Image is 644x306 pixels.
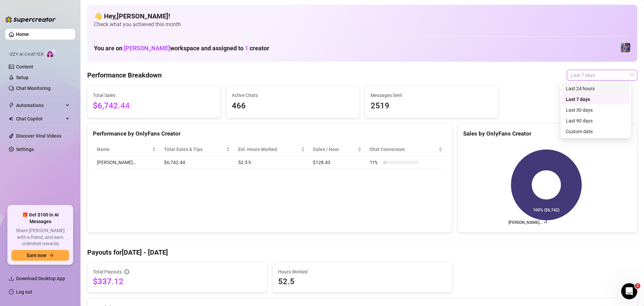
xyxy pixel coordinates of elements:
div: Last 90 days [566,117,626,124]
a: Discover Viral Videos [16,133,61,139]
span: 52.5 [278,276,446,287]
span: 11 % [370,159,380,166]
span: Earn now [27,253,46,258]
span: $6,742.44 [93,100,215,112]
th: Sales / Hour [309,143,366,156]
h4: Performance Breakdown [87,70,162,80]
text: [PERSON_NAME]… [508,220,542,225]
span: Total Payouts [93,268,122,275]
div: Last 7 days [566,96,626,103]
th: Chat Conversion [366,143,446,156]
span: Total Sales [93,92,215,99]
div: Performance by OnlyFans Creator [93,129,446,138]
span: 2519 [371,100,493,112]
div: Custom date [566,128,626,135]
a: Home [16,32,29,37]
div: Est. Hours Worked [238,146,300,153]
img: Jaylie [621,43,630,52]
a: Content [16,64,33,69]
td: $128.43 [309,156,366,169]
span: thunderbolt [9,103,14,108]
div: Last 30 days [566,106,626,114]
h1: You are on workspace and assigned to creator [94,45,269,52]
span: Messages Sent [371,92,493,99]
img: logo-BBDzfeDw.svg [5,16,56,23]
span: 1 [245,45,248,52]
div: Last 7 days [562,94,630,105]
span: Chat Conversion [370,146,437,153]
span: Active Chats [232,92,354,99]
span: Last 7 days [571,70,633,80]
span: [PERSON_NAME] [124,45,170,52]
span: Sales / Hour [313,146,356,153]
span: Share [PERSON_NAME] with a friend, and earn unlimited rewards [11,227,69,247]
span: Automations [16,100,64,111]
span: 466 [232,100,354,112]
h4: 👋 Hey, [PERSON_NAME] ! [94,11,631,21]
td: $6,742.44 [160,156,234,169]
span: Hours Worked [278,268,446,275]
a: Log out [16,289,32,295]
span: arrow-right [49,253,54,258]
h4: Payouts for [DATE] - [DATE] [87,248,637,257]
span: $337.12 [93,276,261,287]
th: Name [93,143,160,156]
div: Last 90 days [562,115,630,126]
span: Chat Copilot [16,113,64,124]
div: Sales by OnlyFans Creator [463,129,632,138]
div: Last 24 hours [562,83,630,94]
span: download [9,276,14,281]
div: Last 30 days [562,105,630,115]
div: Last 24 hours [566,85,626,92]
button: Earn nowarrow-right [11,250,69,261]
a: Chat Monitoring [16,86,51,91]
span: Name [97,146,151,153]
div: Custom date [562,126,630,137]
img: AI Chatter [46,49,56,58]
a: Settings [16,147,34,152]
span: 🎁 Get $100 in AI Messages [11,212,69,225]
td: [PERSON_NAME]… [93,156,160,169]
td: 52.5 h [234,156,309,169]
span: Total Sales & Tips [164,146,225,153]
img: Chat Copilot [9,116,13,121]
span: Izzy AI Chatter [9,51,43,58]
span: 2 [635,283,640,289]
span: info-circle [124,269,129,274]
a: Setup [16,75,29,80]
span: calendar [630,73,634,77]
span: Check what you achieved this month [94,21,631,28]
iframe: Intercom live chat [621,283,637,299]
th: Total Sales & Tips [160,143,234,156]
span: Download Desktop App [16,276,65,281]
